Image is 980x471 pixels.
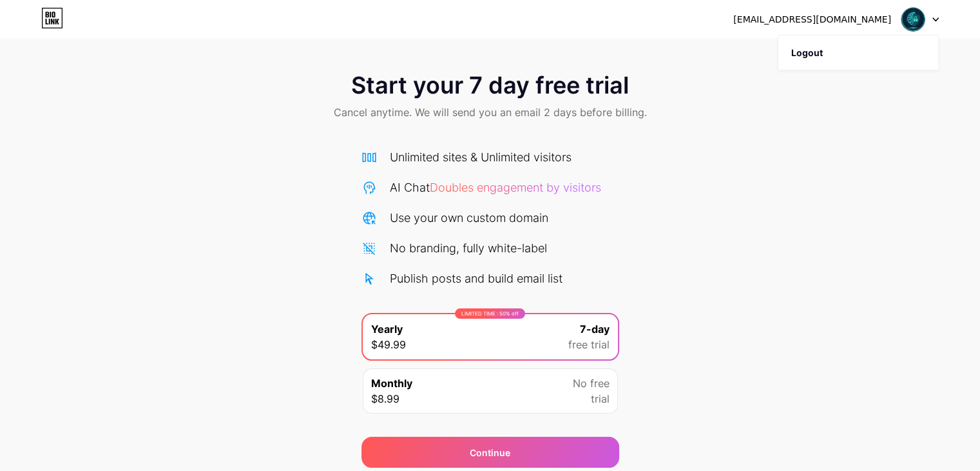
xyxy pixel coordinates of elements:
[390,239,547,257] div: No branding, fully white-label
[591,391,610,406] span: trial
[390,209,548,226] div: Use your own custom domain
[470,446,510,459] span: Continue
[334,105,647,120] span: Cancel anytime. We will send you an email 2 days before billing.
[371,376,412,391] span: Monthly
[390,179,601,196] div: AI Chat
[573,376,610,391] span: No free
[778,35,938,70] li: Logout
[390,148,572,166] div: Unlimited sites & Unlimited visitors
[390,270,562,287] div: Publish posts and build email list
[580,321,610,337] span: 7-day
[371,321,403,337] span: Yearly
[430,181,601,194] span: Doubles engagement by visitors
[351,72,629,98] span: Start your 7 day free trial
[371,391,399,406] span: $8.99
[568,337,610,352] span: free trial
[455,308,525,319] div: LIMITED TIME : 50% off
[371,337,406,352] span: $49.99
[901,7,925,32] img: lumay
[733,13,891,26] div: [EMAIL_ADDRESS][DOMAIN_NAME]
